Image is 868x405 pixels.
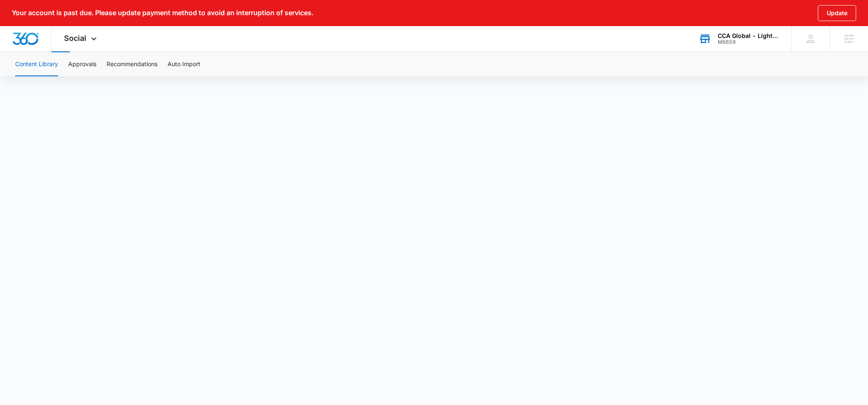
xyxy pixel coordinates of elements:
[15,53,58,76] button: Content Library
[107,53,157,76] button: Recommendations
[64,34,87,43] span: Social
[818,5,856,21] button: Update
[12,9,313,17] p: Your account is past due. Please update payment method to avoid an interruption of services.
[168,53,200,76] button: Auto Import
[718,32,779,39] div: account name
[68,53,96,76] button: Approvals
[718,39,779,45] div: account id
[52,26,112,51] div: Social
